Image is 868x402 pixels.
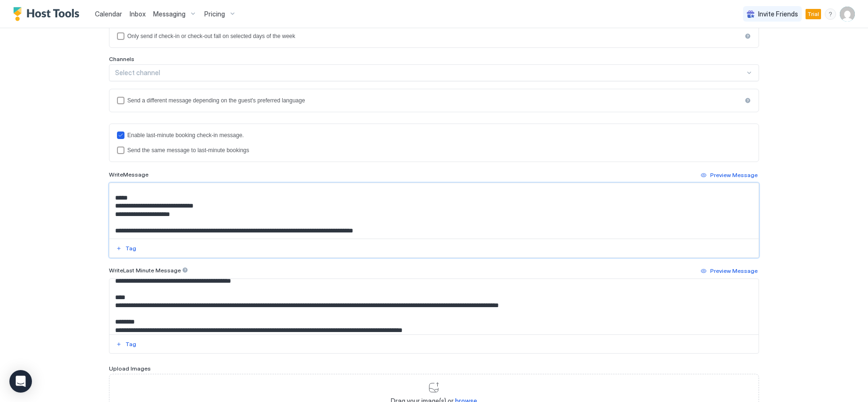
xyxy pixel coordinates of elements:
[109,267,181,274] span: Write Last Minute Message
[117,97,751,104] div: languagesEnabled
[710,267,758,275] div: Preview Message
[125,244,136,253] div: Tag
[825,8,836,20] div: menu
[13,7,84,21] a: Host Tools Logo
[117,32,751,40] div: isLimited
[204,10,225,18] span: Pricing
[109,279,759,334] textarea: Input Field
[115,69,745,77] div: Select channel
[9,370,32,393] div: Open Intercom Messenger
[115,243,138,254] button: Tag
[130,10,146,18] span: Inbox
[95,9,122,19] a: Calendar
[117,147,751,154] div: lastMinuteMessageIsTheSame
[95,10,122,18] span: Calendar
[130,9,146,19] a: Inbox
[109,171,148,178] span: Write Message
[699,170,759,181] button: Preview Message
[710,171,758,179] div: Preview Message
[153,10,186,18] span: Messaging
[807,10,819,18] span: Trial
[127,33,742,39] div: Only send if check-in or check-out fall on selected days of the week
[115,339,138,350] button: Tag
[758,10,798,18] span: Invite Friends
[127,132,751,139] div: Enable last-minute booking check-in message.
[117,131,751,139] div: lastMinuteMessageEnabled
[127,97,742,104] div: Send a different message depending on the guest's preferred language
[699,265,759,277] button: Preview Message
[109,183,759,239] textarea: Input Field
[109,55,134,62] span: Channels
[125,340,136,348] div: Tag
[109,365,151,372] span: Upload Images
[840,7,855,22] div: User profile
[127,147,751,154] div: Send the same message to last-minute bookings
